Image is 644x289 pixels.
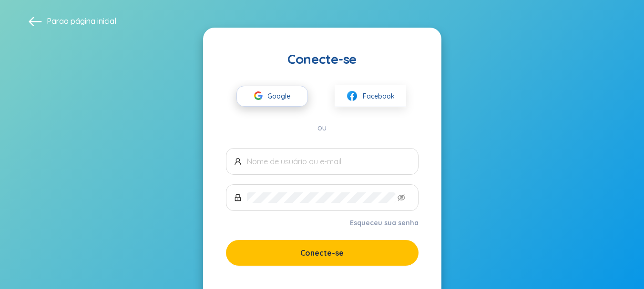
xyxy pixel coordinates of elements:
[234,158,242,165] span: usuário
[317,123,327,132] font: ou
[47,16,64,26] font: Para
[234,194,242,201] span: trancar
[335,85,406,107] button: FacebookFacebook
[64,16,116,26] a: a página inicial
[267,92,290,100] font: Google
[363,92,395,100] font: Facebook
[350,219,419,227] font: Esqueceu sua senha
[287,50,357,67] font: Conecte-se
[350,218,419,228] a: Esqueceu sua senha
[398,194,405,201] span: invisível aos olhos
[346,90,358,102] img: Facebook
[236,86,308,107] button: Google
[300,248,344,258] font: Conecte-se
[226,240,419,266] button: Conecte-se
[247,156,410,167] input: Nome de usuário ou e-mail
